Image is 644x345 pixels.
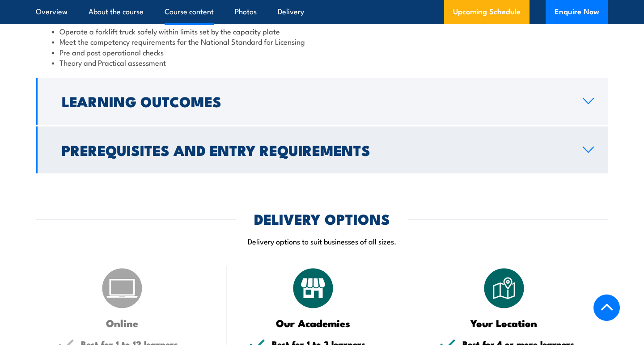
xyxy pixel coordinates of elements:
[62,95,568,107] h2: Learning Outcomes
[36,78,608,125] a: Learning Outcomes
[52,47,592,57] li: Pre and post operational checks
[52,57,592,67] li: Theory and Practical assessment
[52,26,592,36] li: Operate a forklift truck safely within limits set by the capacity plate
[36,126,608,173] a: Prerequisites and Entry Requirements
[249,318,377,328] h3: Our Academies
[440,318,568,328] h3: Your Location
[36,236,608,246] p: Delivery options to suit businesses of all sizes.
[254,212,390,225] h2: DELIVERY OPTIONS
[58,318,186,328] h3: Online
[52,36,592,46] li: Meet the competency requirements for the National Standard for Licensing
[62,143,568,156] h2: Prerequisites and Entry Requirements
